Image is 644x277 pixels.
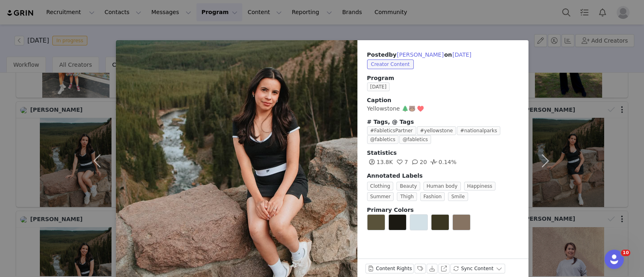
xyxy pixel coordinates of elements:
span: Yellowstone 🌲🐻 ♥️ [367,105,424,112]
span: 13.8K [367,159,393,165]
span: Primary Colors [367,207,414,213]
span: #FableticsPartner [367,126,416,135]
span: 7 [395,159,408,165]
span: Statistics [367,150,397,156]
span: @fabletics [367,135,399,144]
span: # Tags, @ Tags [367,119,414,125]
span: Annotated Labels [367,172,423,179]
span: 20 [410,159,427,165]
button: [PERSON_NAME] [396,50,444,60]
span: Thigh [397,192,417,201]
button: Content Rights [365,264,414,273]
span: Fashion [420,192,445,201]
span: Clothing [367,182,394,191]
span: Program [367,74,519,82]
span: Human body [423,182,461,191]
span: by [389,51,444,58]
iframe: Intercom live chat [605,250,624,269]
span: #nationalparks [457,126,500,135]
button: [DATE] [452,50,472,60]
span: Creator Content [367,60,414,69]
span: Smile [448,192,468,201]
button: Sync Content [450,264,505,273]
span: Summer [367,192,394,201]
span: Caption [367,97,392,103]
span: 0.14% [429,159,456,165]
span: Posted on [367,51,472,58]
a: [DATE] [367,83,393,90]
span: 10 [621,250,630,256]
span: Happiness [464,182,495,191]
span: [DATE] [367,82,390,91]
span: #yellowstone [417,126,456,135]
span: @fabletics [399,135,431,144]
span: Beauty [396,182,420,191]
